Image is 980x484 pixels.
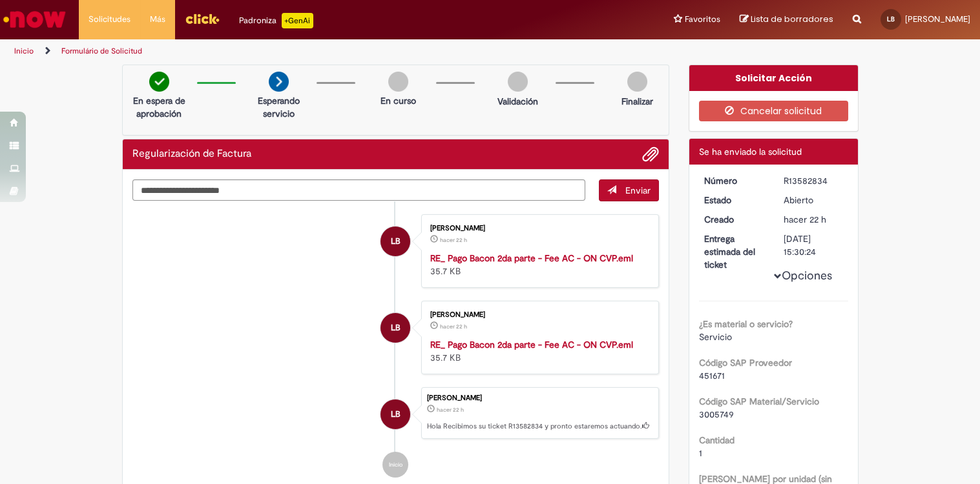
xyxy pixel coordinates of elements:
[784,174,844,187] div: R13582834
[440,323,467,330] span: hacer 22 h
[887,15,895,23] span: LB
[381,313,410,343] div: Luciana Boccia
[440,236,467,244] time: 30/09/2025 16:30:10
[784,214,826,225] span: hacer 22 h
[427,394,652,402] div: [PERSON_NAME]
[391,399,401,430] span: LB
[150,13,165,26] span: Más
[388,72,408,92] img: img-circle-grey.png
[430,311,645,319] div: [PERSON_NAME]
[694,213,774,226] dt: Creado
[381,399,410,429] div: Luciana Boccia
[128,94,191,120] p: En espera de aprobación
[430,225,645,232] div: [PERSON_NAME]
[627,72,647,92] img: img-circle-grey.png
[132,179,586,201] textarea: Escriba aquí su mensaje…
[699,434,735,446] b: Cantidad
[751,13,833,25] span: Lista de borradores
[440,323,467,330] time: 30/09/2025 16:29:55
[430,339,633,350] a: RE_ Pago Bacon 2da parte - Fee AC - ON CVP.eml
[10,39,643,63] ul: Rutas de acceso a la página
[430,338,645,364] div: 35.7 KB
[440,236,467,244] span: hacer 22 h
[699,370,725,381] span: 451671
[239,13,313,28] div: Padroniza
[784,194,844,207] div: Abierto
[699,447,702,459] span: 1
[427,421,652,432] p: Hola Recibimos su ticket R13582834 y pronto estaremos actuando.
[699,146,802,157] span: Se ha enviado la solicitud
[149,72,169,92] img: check-circle-green.png
[497,95,538,108] p: Validación
[381,227,410,256] div: Luciana Boccia
[699,331,732,343] span: Servicio
[599,179,659,201] button: Enviar
[437,406,464,414] time: 30/09/2025 16:30:17
[282,13,313,28] p: +GenAi
[699,318,793,330] b: ¿Es material o servicio?
[269,72,289,92] img: arrow-next.png
[430,252,645,277] div: 35.7 KB
[905,14,970,25] span: [PERSON_NAME]
[699,408,734,420] span: 3005749
[508,72,528,92] img: img-circle-grey.png
[642,146,659,163] button: Agregar archivos adjuntos
[685,13,720,26] span: Favoritos
[694,174,774,187] dt: Número
[430,252,633,264] a: RE_ Pago Bacon 2da parte - Fee AC - ON CVP.eml
[132,387,660,439] li: Luciana Boccia
[625,185,651,196] span: Enviar
[699,357,792,368] b: Código SAP Proveedor
[699,396,819,407] b: Código SAP Material/Servicio
[699,101,848,121] button: Cancelar solicitud
[1,6,68,32] img: ServiceNow
[689,65,858,91] div: Solicitar Acción
[391,226,401,257] span: LB
[694,194,774,207] dt: Estado
[437,406,464,414] span: hacer 22 h
[14,46,34,56] a: Inicio
[621,95,653,108] p: Finalizar
[61,46,142,56] a: Formulário de Solicitud
[132,148,251,160] h2: Regularización de Factura Historial de tickets
[185,9,220,28] img: click_logo_yellow_360x200.png
[247,94,310,120] p: Esperando servicio
[740,14,833,26] a: Lista de borradores
[694,232,774,271] dt: Entrega estimada del ticket
[784,213,844,226] div: 30/09/2025 16:30:17
[391,312,401,343] span: LB
[381,94,416,107] p: En curso
[89,13,130,26] span: Solicitudes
